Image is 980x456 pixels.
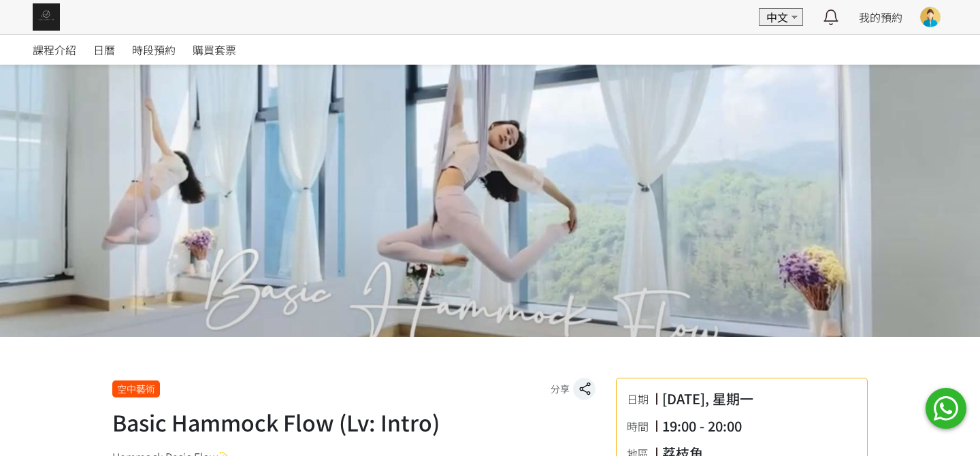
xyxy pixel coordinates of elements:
[33,35,76,65] a: 課程介紹
[627,418,655,434] div: 時間
[193,42,236,58] span: 購買套票
[662,416,742,436] div: 19:00 - 20:00
[551,382,570,396] span: 分享
[132,35,176,65] a: 時段預約
[33,42,76,58] span: 課程介紹
[662,389,753,409] div: [DATE], 星期一
[859,9,902,25] a: 我的預約
[33,3,60,31] img: img_61c0148bb0266
[93,42,115,58] span: 日曆
[112,380,160,397] div: 空中藝術
[132,42,176,58] span: 時段預約
[93,35,115,65] a: 日曆
[627,391,655,407] div: 日期
[193,35,236,65] a: 購買套票
[112,406,595,438] h1: Basic Hammock Flow (Lv: Intro)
